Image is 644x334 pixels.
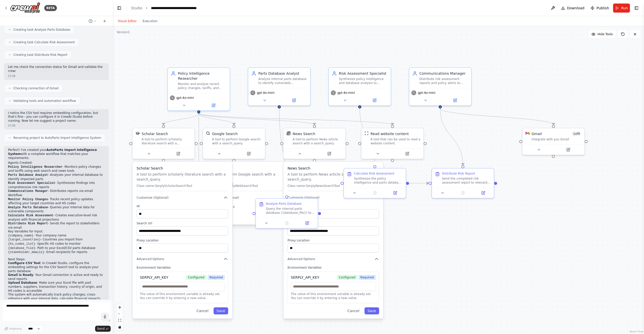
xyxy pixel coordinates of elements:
[597,32,613,36] span: Hide Tools
[9,327,22,331] span: Improve
[8,214,105,222] li: - Creates executive-level risk analysis with financial projections
[13,136,101,140] span: Renaming project to AutoParts Import Intelligence System
[8,273,105,281] li: : Your Gmail connection is active and ready to send reports
[567,6,585,11] span: Download
[258,77,307,85] div: Analyze internal parts database to identify vulnerable components, suppliers, and transactions th...
[137,196,169,200] span: Customize (Optional)
[8,281,105,293] li: : Make sure your Excel file with part numbers, suppliers, transaction history, country of origin,...
[8,189,48,193] code: Communications Manager
[140,18,160,24] button: Execution
[328,67,391,106] div: Risk Assessment SpecialistSynthesize policy intelligence and database analysis to calculate finan...
[393,151,421,157] button: Open in side panel
[101,18,109,24] button: Start a new chat
[13,53,67,57] span: Creating task Distribute Risk Report
[365,307,379,314] button: Save
[8,189,105,193] li: - Distributes reports via email
[339,77,388,85] div: Synthesize policy intelligence and database analysis to calculate financial impact, assess supply...
[8,165,62,169] code: Policy Intelligence Researcher
[164,151,192,157] button: Open in side panel
[207,184,299,188] p: Class name: SerplyWebSearchTool
[142,131,168,136] div: Scholar Search
[371,137,420,145] div: A tool that can be used to read a website content.
[87,18,99,24] button: Switch to previous chat
[8,293,105,308] p: The system will automatically track policy changes, cross-reference with your internal data, calc...
[365,131,369,135] img: ScrapeWebsiteTool
[203,128,265,159] div: SerplyWebSearchToolGoogle SearchA tool to perform Google search with a search_query.Google Search...
[8,234,105,238] li: - Your company name
[137,184,228,188] p: Class name: SerplyScholarSearchTool
[8,242,35,246] code: {hs_codes_list}
[409,67,472,106] div: Communications ManagerDistribute risk assessment reports and policy alerts to relevant stakeholde...
[140,275,168,280] div: SERPLY_API_KEY
[291,292,376,296] p: The value of this environment variable is already set.
[178,82,227,90] div: Monitor and analyze recent policy changes, tariffs, and trade regulations that impact automotive ...
[8,222,48,225] code: Distribute Risk Report
[288,257,379,262] button: Advanced Options
[343,168,406,198] div: Calculate Risk AssessmentSynthesize the policy intelligence and parts database analysis to create...
[137,257,228,262] button: Advanced Options
[293,137,342,145] div: A tool to perform News article search with a search_query.
[207,195,299,200] button: Customize (Optional)
[116,324,123,330] button: toggle interactivity
[212,131,238,136] div: Google Search
[8,246,105,251] li: - Path to your Excel/CSV parts database
[266,207,315,215] div: Query the internal parts database ({database_file}) to identify vulnerable components and supplie...
[207,166,299,171] h3: Google Search
[95,326,111,332] button: Send
[288,166,379,171] h3: News Search
[8,111,105,123] p: I notice the CSV tool requires embedding configuration, but that's fine - you can configure it in...
[293,131,315,136] div: News Search
[137,266,228,270] label: Environment Variables
[291,275,319,280] div: SERPLY_API_KEY
[8,148,105,160] p: Perfect! I've created your with a complete workflow that matches your requirements:
[13,99,76,103] span: Validating tools and automation workflow
[8,205,105,214] li: - Queries your internal data for vulnerable components
[13,28,70,32] span: Creating task Analyze Parts Database
[287,131,291,135] img: SerplyNewsSearchTool
[288,266,379,270] label: Environment Variables
[409,181,429,186] g: Edge from c280463f-e728-48e9-b002-59b90061c96f to b9dc9d12-39d8-4ecf-8b1e-843ab3c005f7
[8,281,37,284] strong: Upload Database
[8,198,48,201] code: Monitor Policy Changes
[554,147,582,153] button: Open in side panel
[208,275,225,280] span: Required
[419,71,468,76] div: Communications Manager
[337,91,355,95] span: gpt-4o-mini
[360,97,389,103] button: Open in side panel
[337,275,357,280] span: Configured
[193,307,211,314] button: Cancel
[361,128,424,159] div: ScrapeWebsiteToolRead website contentA tool that can be used to read a website content.
[116,304,123,330] div: React Flow controls
[8,181,105,189] li: - Synthesizes findings into comprehensive risk reports
[142,137,191,145] div: A tool to perform scholarly literature search with a search_query.
[2,325,24,332] button: Improve
[588,30,616,38] button: Hide Tools
[8,206,48,209] code: Analyze Parts Database
[137,221,228,225] label: Search Url
[117,30,130,34] div: Version 1
[8,242,105,246] li: - Specific HS codes to monitor
[315,151,343,157] button: Open in side panel
[8,197,105,205] li: - Tracks recent policy updates affecting your target countries and HS codes
[257,91,274,95] span: gpt-4o-mini
[288,257,315,261] span: Advanced Options
[8,230,105,234] h2: Key Variables for Input:
[572,131,581,136] span: Number of enabled actions
[132,128,195,159] div: SerplyScholarSearchToolScholar SearchA tool to perform scholarly literature search with a search_...
[196,113,236,125] g: Edge from df77e9f7-0ec9-4e14-aabf-4d67985ecb53 to 42b9ee50-f382-4fce-8652-b5bd23f28784
[258,71,307,76] div: Parts Database Analyst
[442,177,491,185] div: Send the completed risk assessment report to relevant stakeholders at {company_name}. Include: - ...
[13,40,75,44] span: Creating task Calculate Risk Assessment
[8,165,105,173] li: - Monitors policy changes and tariffs using web search and news tools
[419,77,468,85] div: Distribute risk assessment reports and policy alerts to relevant stakeholders at {company_name} v...
[452,190,474,196] button: No output available
[140,296,225,300] p: You can override it by entering a new value.
[438,108,556,125] g: Edge from 1f81d746-86e1-4500-8377-06edf8b9a9d7 to 18768497-47fc-4305-affe-d56310af44f7
[8,234,33,237] code: {company_name}
[137,238,228,242] label: Proxy Location
[131,6,208,11] nav: breadcrumb
[8,250,105,255] li: - Email recipients for reports
[8,251,44,254] code: {stakeholder_emails}
[137,257,164,261] span: Advanced Options
[140,292,225,296] p: The value of this environment variable is already set.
